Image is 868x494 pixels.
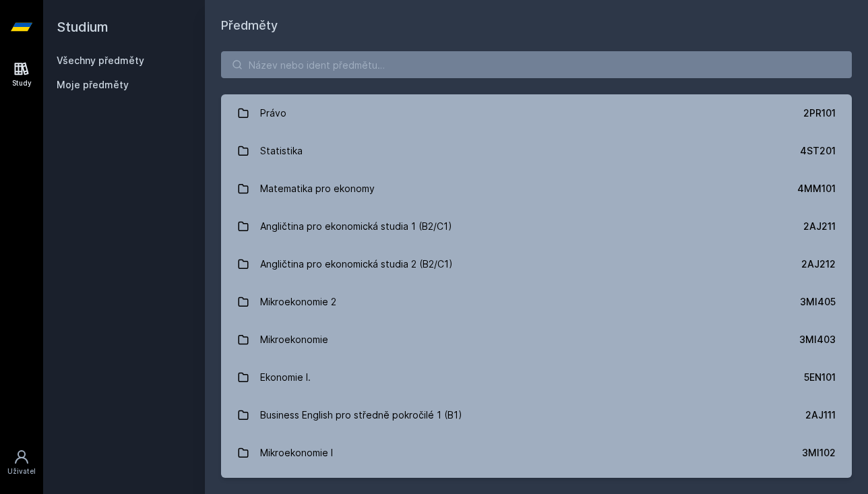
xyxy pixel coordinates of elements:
[221,434,852,472] a: Mikroekonomie I 3MI102
[799,333,836,346] div: 3MI403
[260,251,453,278] div: Angličtina pro ekonomická studia 2 (B2/C1)
[221,396,852,434] a: Business English pro středně pokročilé 1 (B1) 2AJ111
[221,16,852,35] h1: Předměty
[57,78,129,92] span: Moje předměty
[221,321,852,359] a: Mikroekonomie 3MI403
[221,283,852,321] a: Mikroekonomie 2 3MI405
[801,257,836,271] div: 2AJ212
[7,466,36,476] div: Uživatel
[804,371,836,384] div: 5EN101
[57,55,144,66] a: Všechny předměty
[805,408,836,422] div: 2AJ111
[803,106,836,120] div: 2PR101
[260,326,328,353] div: Mikroekonomie
[797,182,836,195] div: 4MM101
[260,100,286,127] div: Právo
[260,175,375,202] div: Matematika pro ekonomy
[221,208,852,245] a: Angličtina pro ekonomická studia 1 (B2/C1) 2AJ211
[800,144,836,158] div: 4ST201
[3,54,40,95] a: Study
[221,51,852,78] input: Název nebo ident předmětu…
[221,132,852,170] a: Statistika 4ST201
[221,245,852,283] a: Angličtina pro ekonomická studia 2 (B2/C1) 2AJ212
[260,439,333,466] div: Mikroekonomie I
[260,137,303,164] div: Statistika
[803,220,836,233] div: 2AJ211
[260,213,452,240] div: Angličtina pro ekonomická studia 1 (B2/C1)
[260,288,336,315] div: Mikroekonomie 2
[221,170,852,208] a: Matematika pro ekonomy 4MM101
[3,442,40,483] a: Uživatel
[221,94,852,132] a: Právo 2PR101
[221,359,852,396] a: Ekonomie I. 5EN101
[260,364,311,391] div: Ekonomie I.
[800,295,836,309] div: 3MI405
[802,446,836,460] div: 3MI102
[12,78,32,88] div: Study
[260,402,462,429] div: Business English pro středně pokročilé 1 (B1)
